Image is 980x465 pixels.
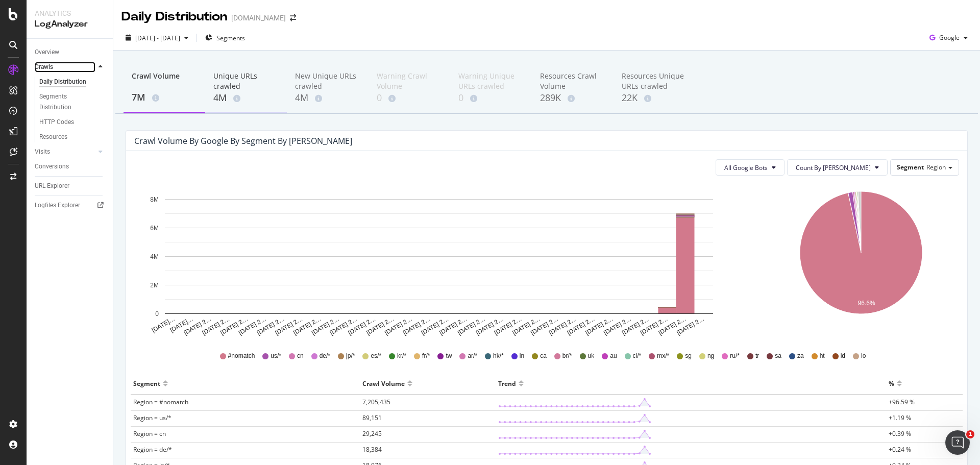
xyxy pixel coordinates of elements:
[841,352,845,360] span: id
[39,132,67,142] div: Resources
[132,91,197,104] div: 7M
[213,91,279,105] div: 4M
[458,71,524,91] div: Warning Unique URLs crawled
[797,352,804,360] span: za
[150,253,159,260] text: 4M
[155,310,159,317] text: 0
[297,352,304,360] span: cn
[362,398,390,406] span: 7,205,435
[796,163,871,172] span: Count By Day
[39,77,86,87] div: Daily Distribution
[39,91,96,113] div: Segments Distribution
[213,71,279,91] div: Unique URLs crawled
[35,62,53,72] div: Crawls
[939,33,960,42] span: Google
[35,8,105,18] div: Analytics
[724,163,768,172] span: All Google Bots
[150,225,159,232] text: 6M
[775,352,781,360] span: sa
[362,429,382,438] span: 29,245
[755,352,759,360] span: tr
[35,200,106,211] a: Logfiles Explorer
[362,445,382,454] span: 18,384
[133,429,166,438] span: Region = cn
[216,34,245,42] span: Segments
[889,429,911,438] span: +0.39 %
[622,71,687,91] div: Resources Unique URLs crawled
[520,352,524,360] span: in
[134,184,743,337] svg: A chart.
[498,375,516,391] div: Trend
[150,282,159,289] text: 2M
[39,91,106,113] a: Segments Distribution
[446,352,452,360] span: tw
[39,117,74,128] div: HTTP Codes
[150,196,159,203] text: 8M
[35,47,106,58] a: Overview
[133,445,172,454] span: Region = de/*
[35,161,106,172] a: Conversions
[295,71,360,91] div: New Unique URLs crawled
[889,375,894,391] div: %
[39,117,106,128] a: HTTP Codes
[39,77,106,87] a: Daily Distribution
[133,375,160,391] div: Segment
[35,146,95,157] a: Visits
[857,300,875,307] text: 96.6%
[458,91,524,105] div: 0
[610,352,617,360] span: au
[540,352,547,360] span: ca
[540,91,605,105] div: 289K
[765,184,958,337] svg: A chart.
[588,352,595,360] span: uk
[889,413,911,422] span: +1.19 %
[622,91,687,105] div: 22K
[290,14,296,21] div: arrow-right-arrow-left
[787,159,888,176] button: Count By [PERSON_NAME]
[133,398,188,406] span: Region = #nomatch
[121,30,192,46] button: [DATE] - [DATE]
[362,375,405,391] div: Crawl Volume
[35,161,69,172] div: Conversions
[132,71,197,90] div: Crawl Volume
[861,352,866,360] span: io
[133,413,171,422] span: Region = us/*
[35,146,50,157] div: Visits
[35,200,80,211] div: Logfiles Explorer
[39,132,106,142] a: Resources
[945,430,970,455] iframe: Intercom live chat
[135,34,180,42] span: [DATE] - [DATE]
[228,352,255,360] span: #nomatch
[540,71,605,91] div: Resources Crawl Volume
[707,352,714,360] span: ng
[685,352,692,360] span: sg
[362,413,382,422] span: 89,151
[897,163,924,172] span: Segment
[121,8,227,26] div: Daily Distribution
[201,30,249,46] button: Segments
[231,13,286,23] div: [DOMAIN_NAME]
[926,163,946,172] span: Region
[377,91,442,105] div: 0
[889,398,915,406] span: +96.59 %
[377,71,442,91] div: Warning Crawl Volume
[35,18,105,30] div: LogAnalyzer
[889,445,911,454] span: +0.24 %
[35,47,59,58] div: Overview
[134,136,352,146] div: Crawl Volume by google by Segment by [PERSON_NAME]
[35,62,95,72] a: Crawls
[295,91,360,105] div: 4M
[925,30,972,46] button: Google
[716,159,785,176] button: All Google Bots
[966,430,974,438] span: 1
[35,181,69,191] div: URL Explorer
[35,181,106,191] a: URL Explorer
[820,352,825,360] span: ht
